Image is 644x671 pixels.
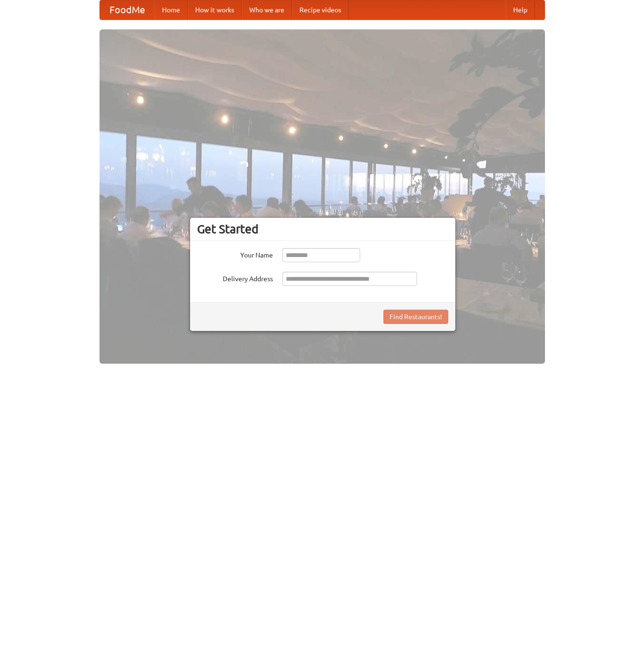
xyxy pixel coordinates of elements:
[383,310,448,324] button: Find Restaurants!
[154,0,188,19] a: Home
[242,0,292,19] a: Who we are
[197,248,273,260] label: Your Name
[197,272,273,284] label: Delivery Address
[188,0,242,19] a: How it works
[100,0,154,19] a: FoodMe
[506,0,535,19] a: Help
[292,0,349,19] a: Recipe videos
[197,222,448,236] h3: Get Started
